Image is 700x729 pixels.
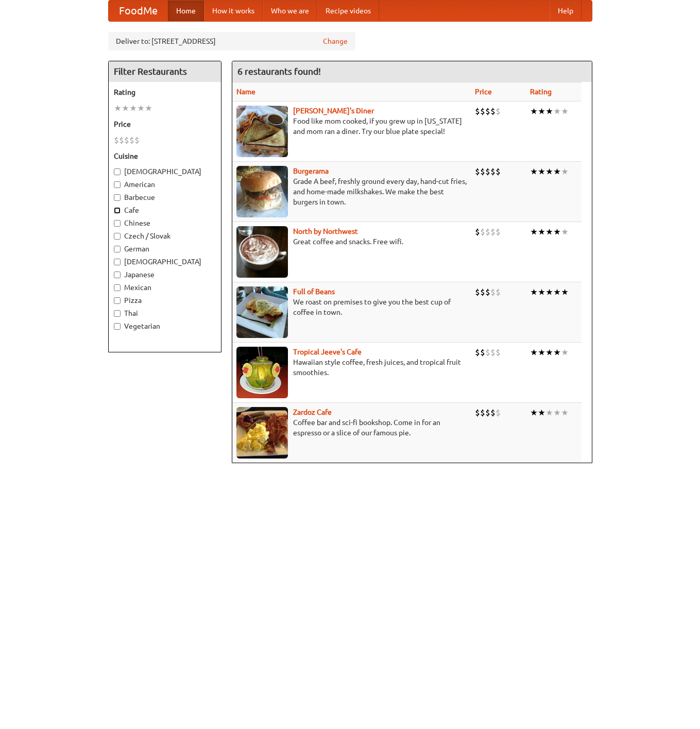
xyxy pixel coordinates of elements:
[553,166,561,177] li: ★
[490,226,496,238] li: $
[114,282,216,293] label: Mexican
[237,66,321,76] ng-pluralize: 6 restaurants found!
[114,103,122,114] li: ★
[114,205,216,215] label: Cafe
[236,236,467,247] p: Great coffee and snacks. Free wifi.
[485,407,490,418] li: $
[293,408,332,416] a: Zardoz Cafe
[114,269,216,280] label: Japanese
[550,1,582,21] a: Help
[545,106,553,117] li: ★
[475,106,480,117] li: $
[545,286,553,298] li: ★
[545,347,553,358] li: ★
[553,286,561,298] li: ★
[114,220,121,227] input: Chinese
[561,407,569,418] li: ★
[293,348,362,356] b: Tropical Jeeve's Cafe
[545,407,553,418] li: ★
[553,407,561,418] li: ★
[236,347,288,398] img: jeeves.jpg
[114,257,216,267] label: [DEMOGRAPHIC_DATA]
[530,88,552,96] a: Rating
[293,167,329,175] a: Burgerama
[236,297,467,317] p: We roast on premises to give you the best cup of coffee in town.
[114,231,216,241] label: Czech / Slovak
[561,106,569,117] li: ★
[317,1,379,21] a: Recipe videos
[490,166,496,177] li: $
[496,106,501,117] li: $
[236,226,288,278] img: north.jpg
[145,103,152,114] li: ★
[204,1,263,21] a: How it works
[236,286,288,338] img: beans.jpg
[114,297,121,304] input: Pizza
[122,103,129,114] li: ★
[114,295,216,306] label: Pizza
[538,347,545,358] li: ★
[545,166,553,177] li: ★
[475,88,492,96] a: Price
[137,103,145,114] li: ★
[496,166,501,177] li: $
[293,227,358,235] a: North by Northwest
[293,107,374,115] a: [PERSON_NAME]'s Diner
[114,179,216,190] label: American
[114,166,216,177] label: [DEMOGRAPHIC_DATA]
[129,134,134,146] li: $
[538,166,545,177] li: ★
[496,407,501,418] li: $
[114,134,119,146] li: $
[475,286,480,298] li: $
[561,286,569,298] li: ★
[475,166,480,177] li: $
[114,194,121,201] input: Barbecue
[530,226,538,238] li: ★
[475,347,480,358] li: $
[538,226,545,238] li: ★
[538,407,545,418] li: ★
[236,357,467,378] p: Hawaiian style coffee, fresh juices, and tropical fruit smoothies.
[561,347,569,358] li: ★
[114,246,121,252] input: German
[530,286,538,298] li: ★
[114,218,216,228] label: Chinese
[490,347,496,358] li: $
[263,1,317,21] a: Who we are
[496,286,501,298] li: $
[114,87,216,97] h5: Rating
[496,347,501,358] li: $
[485,286,490,298] li: $
[129,103,137,114] li: ★
[538,106,545,117] li: ★
[475,226,480,238] li: $
[109,1,168,21] a: FoodMe
[480,286,485,298] li: $
[485,347,490,358] li: $
[114,310,121,317] input: Thai
[236,407,288,459] img: zardoz.jpg
[236,88,255,96] a: Name
[561,226,569,238] li: ★
[530,407,538,418] li: ★
[236,417,467,438] p: Coffee bar and sci-fi bookshop. Come in for an espresso or a slice of our famous pie.
[496,226,501,238] li: $
[485,106,490,117] li: $
[480,226,485,238] li: $
[114,284,121,291] input: Mexican
[323,36,348,46] a: Change
[109,61,221,82] h4: Filter Restaurants
[530,347,538,358] li: ★
[530,106,538,117] li: ★
[114,151,216,161] h5: Cuisine
[114,244,216,254] label: German
[293,287,335,296] a: Full of Beans
[545,226,553,238] li: ★
[480,347,485,358] li: $
[114,321,216,331] label: Vegetarian
[553,226,561,238] li: ★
